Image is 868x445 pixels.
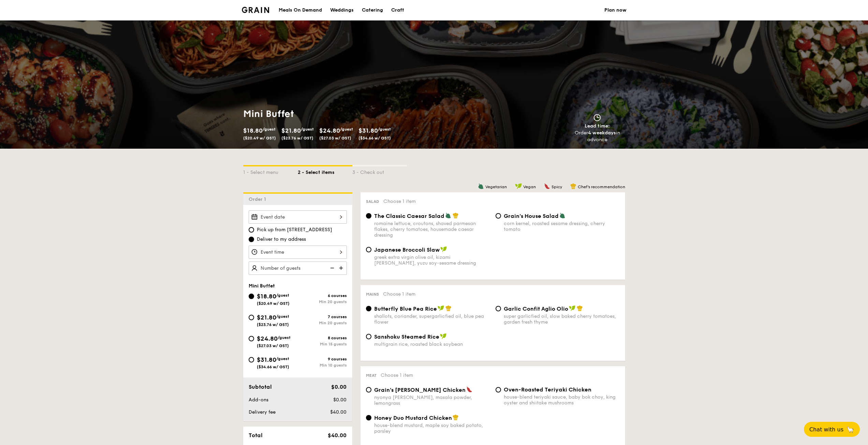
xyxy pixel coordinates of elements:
img: icon-reduce.1d2dbef1.svg [326,262,337,275]
div: 9 courses [298,357,347,361]
span: Lead time: [585,123,610,129]
span: Mains [366,292,379,297]
div: 3 - Check out [352,166,407,176]
div: nyonya [PERSON_NAME], masala powder, lemongrass [374,395,490,406]
img: icon-add.58712e84.svg [337,262,347,275]
span: /guest [378,127,391,132]
span: ($34.66 w/ GST) [257,365,289,369]
div: house-blend mustard, maple soy baked potato, parsley [374,422,490,434]
span: $0.00 [331,384,347,390]
input: Sanshoku Steamed Ricemultigrain rice, roasted black soybean [366,334,371,339]
span: Vegetarian [485,184,507,189]
input: Grain's [PERSON_NAME] Chickennyonya [PERSON_NAME], masala powder, lemongrass [366,387,371,392]
span: /guest [276,314,289,319]
span: Add-ons [249,397,268,403]
input: Event time [249,246,347,259]
span: Butterfly Blue Pea Rice [374,306,437,312]
span: $18.80 [243,127,263,134]
img: Grain [242,7,269,13]
img: icon-chef-hat.a58ddaea.svg [453,414,459,420]
a: Logotype [242,7,269,13]
img: icon-chef-hat.a58ddaea.svg [453,212,459,219]
img: icon-vegetarian.fe4039eb.svg [559,212,565,219]
input: $18.80/guest($20.49 w/ GST)6 coursesMin 20 guests [249,294,254,299]
span: Sanshoku Steamed Rice [374,333,439,340]
img: icon-vegetarian.fe4039eb.svg [445,212,451,219]
img: icon-vegan.f8ff3823.svg [569,305,576,311]
span: Garlic Confit Aglio Olio [504,306,568,312]
span: /guest [276,293,289,298]
span: ($34.66 w/ GST) [358,136,391,140]
span: $21.80 [281,127,301,134]
img: icon-vegan.f8ff3823.svg [438,305,444,311]
div: Min 20 guests [298,299,347,304]
span: ($27.03 w/ GST) [257,343,289,348]
input: The Classic Caesar Saladromaine lettuce, croutons, shaved parmesan flakes, cherry tomatoes, house... [366,213,371,219]
div: 2 - Select items [298,166,352,176]
img: icon-spicy.37a8142b.svg [544,183,550,189]
span: $21.80 [257,314,276,321]
input: Pick up from [STREET_ADDRESS] [249,227,254,233]
span: Pick up from [STREET_ADDRESS] [257,226,332,233]
div: super garlicfied oil, slow baked cherry tomatoes, garden fresh thyme [504,313,620,325]
span: Order 1 [249,196,269,202]
h1: Mini Buffet [243,108,431,120]
img: icon-chef-hat.a58ddaea.svg [445,305,452,311]
span: Oven-Roasted Teriyaki Chicken [504,386,591,393]
span: Choose 1 item [383,291,415,297]
input: Deliver to my address [249,237,254,242]
input: Oven-Roasted Teriyaki Chickenhouse-blend teriyaki sauce, baby bok choy, king oyster and shiitake ... [496,387,501,392]
div: romaine lettuce, croutons, shaved parmesan flakes, cherry tomatoes, housemade caesar dressing [374,221,490,238]
img: icon-clock.2db775ea.svg [592,114,602,121]
input: Grain's House Saladcorn kernel, roasted sesame dressing, cherry tomato [496,213,501,219]
span: Deliver to my address [257,236,306,243]
div: Order in advance [567,130,628,143]
span: ($23.76 w/ GST) [281,136,313,140]
div: Min 15 guests [298,342,347,346]
div: shallots, coriander, supergarlicfied oil, blue pea flower [374,313,490,325]
span: ($27.03 w/ GST) [319,136,351,140]
span: Mini Buffet [249,283,275,289]
div: greek extra virgin olive oil, kizami [PERSON_NAME], yuzu soy-sesame dressing [374,254,490,266]
div: Min 20 guests [298,321,347,325]
div: 6 courses [298,293,347,298]
span: ($20.49 w/ GST) [257,301,290,306]
span: ($23.76 w/ GST) [257,322,289,327]
input: $24.80/guest($27.03 w/ GST)8 coursesMin 15 guests [249,336,254,341]
span: Choose 1 item [383,198,416,204]
span: $31.80 [358,127,378,134]
input: Event date [249,210,347,224]
span: Total [249,432,263,439]
span: Vegan [523,184,536,189]
input: Butterfly Blue Pea Riceshallots, coriander, supergarlicfied oil, blue pea flower [366,306,371,311]
span: /guest [340,127,353,132]
span: /guest [263,127,276,132]
div: 1 - Select menu [243,166,298,176]
div: Min 10 guests [298,363,347,368]
input: Number of guests [249,262,347,275]
span: Grain's [PERSON_NAME] Chicken [374,387,466,393]
span: $24.80 [257,335,278,342]
img: icon-spicy.37a8142b.svg [466,386,472,392]
span: $31.80 [257,356,276,364]
span: $0.00 [333,397,347,403]
span: $40.00 [330,409,347,415]
span: Salad [366,199,379,204]
span: /guest [276,356,289,361]
span: /guest [301,127,314,132]
span: Spicy [551,184,562,189]
img: icon-vegan.f8ff3823.svg [440,246,447,252]
img: icon-vegetarian.fe4039eb.svg [478,183,484,189]
span: Grain's House Salad [504,213,559,219]
span: Meat [366,373,377,378]
span: ($20.49 w/ GST) [243,136,276,140]
span: $24.80 [319,127,340,134]
span: Subtotal [249,384,272,390]
input: Garlic Confit Aglio Oliosuper garlicfied oil, slow baked cherry tomatoes, garden fresh thyme [496,306,501,311]
img: icon-vegan.f8ff3823.svg [515,183,522,189]
div: house-blend teriyaki sauce, baby bok choy, king oyster and shiitake mushrooms [504,394,620,406]
span: Choose 1 item [381,372,413,378]
img: icon-chef-hat.a58ddaea.svg [577,305,583,311]
input: Japanese Broccoli Slawgreek extra virgin olive oil, kizami [PERSON_NAME], yuzu soy-sesame dressing [366,247,371,252]
span: $40.00 [328,432,347,439]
